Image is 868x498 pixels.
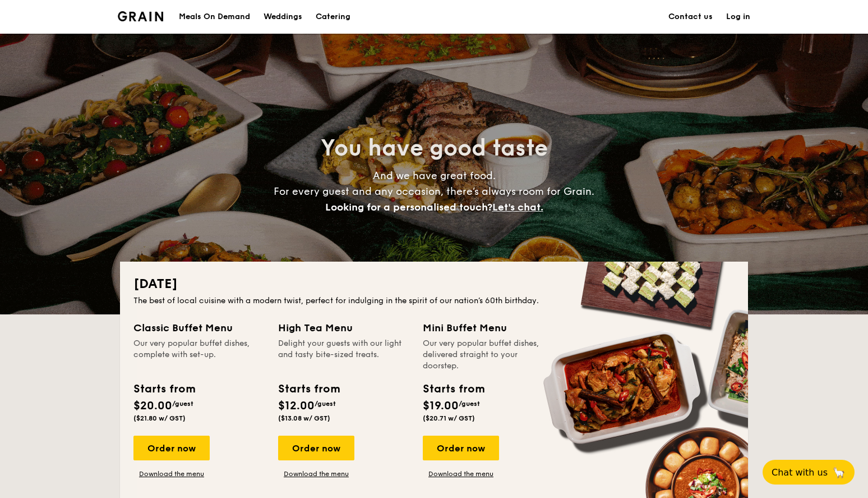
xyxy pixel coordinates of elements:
div: Classic Buffet Menu [133,320,265,336]
img: Grain [118,11,163,21]
div: Order now [278,436,354,460]
div: The best of local cuisine with a modern twist, perfect for indulging in the spirit of our nation’... [133,295,735,307]
div: Our very popular buffet dishes, complete with set-up. [133,338,265,372]
a: Download the menu [133,469,210,478]
a: Logotype [118,11,163,21]
span: /guest [315,400,336,408]
div: Mini Buffet Menu [423,320,554,336]
span: $19.00 [423,399,459,413]
span: ($13.08 w/ GST) [278,414,330,422]
h2: [DATE] [133,275,735,293]
a: Download the menu [423,469,499,478]
div: Order now [133,436,210,460]
span: $12.00 [278,399,315,413]
span: Let's chat. [492,201,543,213]
span: ($20.71 w/ GST) [423,414,475,422]
span: Chat with us [772,467,828,478]
div: Order now [423,436,499,460]
div: Our very popular buffet dishes, delivered straight to your doorstep. [423,338,554,372]
span: /guest [459,400,480,408]
div: Starts from [133,381,195,398]
div: High Tea Menu [278,320,409,336]
span: $20.00 [133,399,172,413]
div: Starts from [423,381,484,398]
span: ($21.80 w/ GST) [133,414,186,422]
div: Delight your guests with our light and tasty bite-sized treats. [278,338,409,372]
a: Download the menu [278,469,354,478]
span: 🦙 [832,466,846,479]
div: Starts from [278,381,339,398]
span: /guest [172,400,193,408]
button: Chat with us🦙 [763,460,855,485]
